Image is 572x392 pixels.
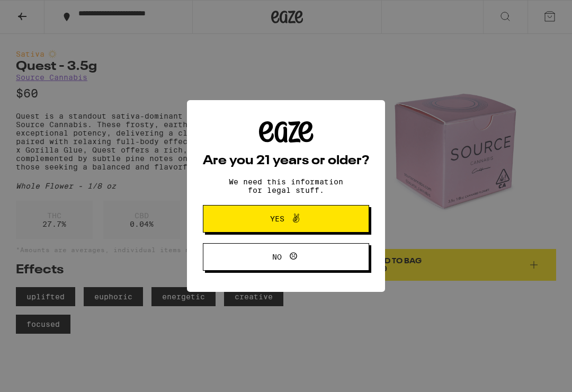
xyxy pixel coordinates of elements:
[203,205,369,233] button: Yes
[270,215,284,222] span: Yes
[203,155,369,167] h2: Are you 21 years or older?
[203,243,369,271] button: No
[6,7,76,16] span: Hi. Need any help?
[272,253,282,261] span: No
[220,177,352,194] p: We need this information for legal stuff.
